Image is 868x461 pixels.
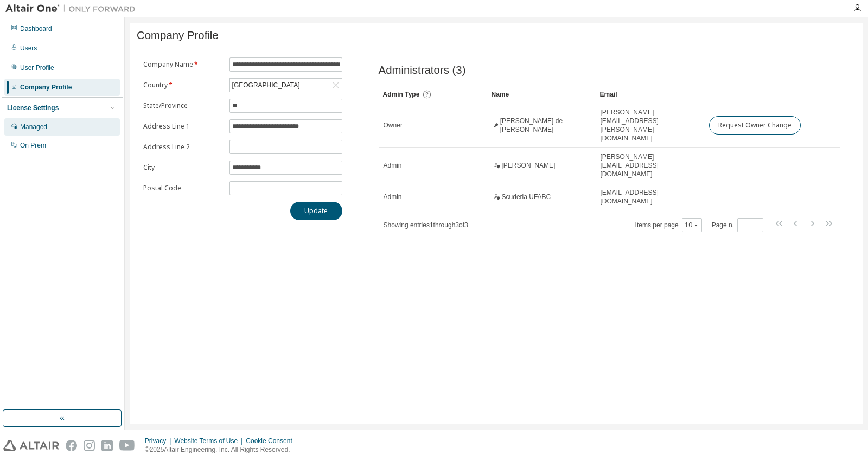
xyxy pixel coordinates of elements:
[601,108,699,143] span: [PERSON_NAME][EMAIL_ADDRESS][PERSON_NAME][DOMAIN_NAME]
[685,221,699,229] button: 10
[231,79,302,91] div: [GEOGRAPHIC_DATA]
[145,437,174,445] div: Privacy
[20,141,46,150] div: On Prem
[492,86,591,103] div: Name
[143,122,223,131] label: Address Line 1
[174,437,246,445] div: Website Terms of Use
[230,79,342,92] div: [GEOGRAPHIC_DATA]
[384,221,468,229] span: Showing entries 1 through 3 of 3
[601,188,699,206] span: [EMAIL_ADDRESS][DOMAIN_NAME]
[384,193,402,201] span: Admin
[3,440,59,451] img: altair_logo.svg
[379,64,466,76] span: Administrators (3)
[601,152,699,178] span: [PERSON_NAME][EMAIL_ADDRESS][DOMAIN_NAME]
[290,202,342,220] button: Update
[143,101,223,110] label: State/Province
[20,83,72,92] div: Company Profile
[5,3,141,14] img: Altair One
[246,437,298,445] div: Cookie Consent
[20,44,37,53] div: Users
[20,123,47,131] div: Managed
[20,63,54,72] div: User Profile
[712,218,763,232] span: Page n.
[137,29,219,42] span: Company Profile
[600,86,700,103] div: Email
[143,81,223,89] label: Country
[84,440,95,451] img: instagram.svg
[143,163,223,172] label: City
[119,440,135,451] img: youtube.svg
[145,445,299,454] p: © 2025 Altair Engineering, Inc. All Rights Reserved.
[500,117,591,134] span: [PERSON_NAME] de [PERSON_NAME]
[709,116,801,135] button: Request Owner Change
[384,161,402,170] span: Admin
[635,218,702,232] span: Items per page
[7,104,59,112] div: License Settings
[101,440,113,451] img: linkedin.svg
[66,440,77,451] img: facebook.svg
[502,193,551,201] span: Scuderia UFABC
[20,24,52,33] div: Dashboard
[384,121,403,130] span: Owner
[383,91,420,98] span: Admin Type
[143,184,223,193] label: Postal Code
[143,143,223,151] label: Address Line 2
[143,60,223,69] label: Company Name
[502,161,556,170] span: [PERSON_NAME]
